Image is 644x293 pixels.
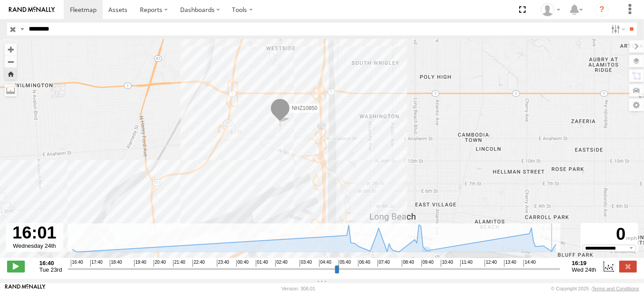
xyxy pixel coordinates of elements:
span: 08:40 [402,260,414,267]
span: NHZ10850 [292,105,317,111]
span: Tue 23rd Sep 2025 [39,266,62,273]
img: rand-logo.svg [9,7,55,13]
span: 02:40 [275,260,288,267]
span: 19:40 [134,260,147,267]
span: 06:40 [358,260,370,267]
label: Search Query [19,23,26,35]
label: Search Filter Options [608,23,627,35]
span: 20:40 [154,260,166,267]
label: Measure [4,84,17,97]
span: 09:40 [421,260,434,267]
label: Close [619,261,637,272]
span: 00:40 [236,260,249,267]
span: 12:40 [485,260,497,267]
span: 07:40 [378,260,390,267]
span: 04:40 [319,260,332,267]
strong: 16:19 [572,260,596,266]
span: 16:40 [71,260,83,267]
span: 18:40 [110,260,122,267]
button: Zoom out [4,55,17,68]
span: 22:40 [193,260,205,267]
label: Map Settings [629,99,644,111]
span: 01:40 [256,260,268,267]
a: Visit our Website [5,284,46,293]
span: 23:40 [217,260,229,267]
span: 21:40 [173,260,185,267]
span: 14:40 [524,260,536,267]
div: Version: 308.01 [282,286,315,291]
span: 05:40 [339,260,351,267]
span: 17:40 [90,260,103,267]
button: Zoom Home [4,68,17,80]
label: Play/Stop [7,261,25,272]
span: 13:40 [504,260,517,267]
div: 0 [582,224,637,245]
strong: 16:40 [39,260,62,266]
div: © Copyright 2025 - [551,286,639,291]
span: Wed 24th Sep 2025 [572,266,596,273]
a: Terms and Conditions [592,286,639,291]
div: Zulema McIntosch [538,3,563,16]
span: 11:40 [460,260,473,267]
span: 10:40 [441,260,453,267]
button: Zoom in [4,43,17,55]
span: 03:40 [300,260,312,267]
i: ? [595,3,609,17]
